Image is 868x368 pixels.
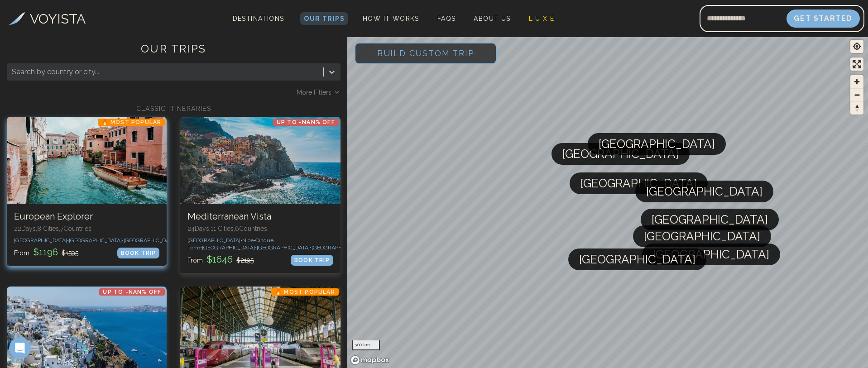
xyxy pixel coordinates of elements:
[579,249,695,270] span: [GEOGRAPHIC_DATA]
[273,119,339,126] p: Up to -NaN% OFF
[347,35,868,368] canvas: Map
[297,88,331,97] span: More Filters
[62,249,78,257] span: $ 1595
[236,257,254,264] span: $ 2195
[363,34,489,72] span: Build Custom Trip
[850,88,863,101] button: Zoom out
[562,143,679,165] span: [GEOGRAPHIC_DATA]
[242,237,255,244] span: Nice •
[312,244,366,251] span: [GEOGRAPHIC_DATA] •
[355,43,497,64] button: Build Custom Trip
[350,355,390,365] a: Mapbox homepage
[7,42,340,63] h1: OUR TRIPS
[470,12,514,25] a: About Us
[7,117,167,266] a: European Explorer🔥 Most PopularEuropean Explorer22Days,8 Cities,7Countries[GEOGRAPHIC_DATA]•[GEOG...
[850,101,863,115] button: Reset bearing to north
[69,237,124,244] span: [GEOGRAPHIC_DATA] •
[653,244,769,265] span: [GEOGRAPHIC_DATA]
[9,337,31,359] iframe: Intercom live chat
[31,247,60,258] span: $ 1196
[599,133,715,155] span: [GEOGRAPHIC_DATA]
[187,253,254,266] p: From
[652,209,768,230] span: [GEOGRAPHIC_DATA]
[98,119,165,126] p: 🔥 Most Popular
[14,246,78,258] p: From
[352,340,380,350] div: 300 km
[850,89,863,101] span: Zoom out
[180,117,340,273] a: Mediterranean VistaUp to -NaN% OFFMediterranean Vista24Days,11 Cities,6Countries[GEOGRAPHIC_DATA]...
[850,75,863,88] button: Zoom in
[205,254,235,265] span: $ 1646
[187,224,333,233] p: 24 Days, 11 Cities, 6 Countr ies
[291,255,333,266] div: BOOK TRIP
[257,244,312,251] span: [GEOGRAPHIC_DATA] •
[304,15,345,22] span: Our Trips
[300,12,348,25] a: Our Trips
[30,9,86,29] h3: VOYISTA
[786,10,860,28] button: Get Started
[437,15,456,22] span: FAQs
[14,224,159,233] p: 22 Days, 8 Cities, 7 Countr ies
[359,12,423,25] a: How It Works
[850,102,863,115] span: Reset bearing to north
[525,12,558,25] a: L U X E
[229,11,288,38] span: Destinations
[7,104,340,113] h2: CLASSIC ITINERARIES
[99,288,165,296] p: Up to -NaN% OFF
[9,12,25,25] img: Voyista Logo
[580,172,697,194] span: [GEOGRAPHIC_DATA]
[187,211,333,222] h3: Mediterranean Vista
[646,181,762,202] span: [GEOGRAPHIC_DATA]
[644,225,760,247] span: [GEOGRAPHIC_DATA]
[850,40,863,53] button: Find my location
[202,244,257,251] span: [GEOGRAPHIC_DATA] •
[700,8,786,29] input: Email address
[14,211,159,222] h3: European Explorer
[271,288,339,296] p: 🔥 Most Popular
[187,237,242,244] span: [GEOGRAPHIC_DATA] •
[363,15,419,22] span: How It Works
[434,12,460,25] a: FAQs
[9,9,86,29] a: VOYISTA
[474,15,510,22] span: About Us
[529,15,555,22] span: L U X E
[850,57,863,71] button: Enter fullscreen
[124,237,178,244] span: [GEOGRAPHIC_DATA] •
[14,237,69,244] span: [GEOGRAPHIC_DATA] •
[117,248,160,258] div: BOOK TRIP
